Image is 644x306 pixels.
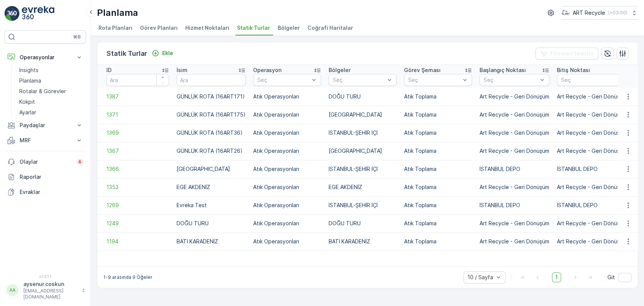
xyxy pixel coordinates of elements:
[404,111,472,118] p: Atık Toplama
[607,274,615,281] span: Git
[253,201,321,209] p: Atık Operasyonları
[253,183,321,191] p: Atık Operasyonları
[106,165,169,173] a: 1366
[557,165,627,173] p: İSTANBUL DEPO
[5,6,20,21] img: logo
[5,118,86,133] button: Paydaşlar
[177,111,246,118] p: GÜNLÜK ROTA (16ART175)
[106,220,169,227] a: 1249
[561,76,615,84] p: Seç
[408,76,460,84] p: Seç
[22,6,54,21] img: logo_light-DOdMpM7g.png
[480,220,549,227] p: Art Recycle - Geri Dönüşüm
[16,86,86,97] a: Rotalar & Görevler
[557,93,627,100] p: Art Recycle - Geri Dönüşüm
[484,76,538,84] p: Seç
[19,109,36,116] p: Ayarlar
[404,165,472,173] p: Atık Toplama
[5,50,86,65] button: Operasyonlar
[103,274,152,280] p: 1-9 arasında 9 Öğeler
[73,34,81,40] p: ⌘B
[550,50,594,57] p: Filtreleri temizle
[557,201,627,209] p: İSTANBUL DEPO
[608,10,627,16] p: ( +03:00 )
[404,129,472,137] p: Atık Toplama
[20,158,72,166] p: Olaylar
[253,93,321,100] p: Atık Operasyonları
[177,238,246,245] p: BATI KARADENİZ
[23,280,78,288] p: aysenur.coskun
[106,111,169,118] a: 1371
[329,93,397,100] p: DOĞU TURU
[404,220,472,227] p: Atık Toplama
[16,65,86,75] a: Insights
[106,147,169,155] a: 1367
[480,201,549,209] p: İSTANBUL DEPO
[177,147,246,155] p: GÜNLÜK ROTA (16ART26)
[329,129,397,137] p: İSTANBUL-ŞEHİR İÇİ
[19,66,38,74] p: Insights
[253,147,321,155] p: Atık Operasyonları
[185,24,229,32] span: Hizmet Noktaları
[329,238,397,245] p: BATI KARADENİZ
[106,129,169,137] a: 1369
[404,93,472,100] p: Atık Toplama
[20,173,83,181] p: Raporlar
[177,220,246,227] p: DOĞU TURU
[97,7,138,19] p: Planlama
[480,93,549,100] p: Art Recycle - Geri Dönüşüm
[329,183,397,191] p: EGE AKDENİZ
[404,183,472,191] p: Atık Toplama
[162,49,173,57] p: Ekle
[19,77,41,85] p: Planlama
[480,129,549,137] p: Art Recycle - Geri Dönüşüm
[333,76,385,84] p: Seç
[106,183,169,191] a: 1353
[329,66,350,74] p: Bölgeler
[20,188,83,196] p: Evraklar
[480,111,549,118] p: Art Recycle - Geri Dönüşüm
[329,165,397,173] p: İSTANBUL-ŞEHİR İÇİ
[177,183,246,191] p: EGE AKDENİZ
[307,24,353,32] span: Coğrafi Haritalar
[253,111,321,118] p: Atık Operasyonları
[16,75,86,86] a: Planlama
[19,98,35,106] p: Kokpit
[106,238,169,245] a: 1194
[5,169,86,185] a: Raporlar
[257,76,309,84] p: Seç
[106,201,169,209] span: 1269
[278,24,300,32] span: Bölgeler
[23,288,78,300] p: [EMAIL_ADDRESS][DOMAIN_NAME]
[557,183,627,191] p: Art Recycle - Geri Dönüşüm
[78,159,81,165] p: 4
[177,201,246,209] p: Evreka Test
[106,93,169,100] a: 1387
[480,183,549,191] p: Art Recycle - Geri Dönüşüm
[177,165,246,173] p: [GEOGRAPHIC_DATA]
[557,129,627,137] p: Art Recycle - Geri Dönüşüm
[573,9,605,17] p: ART Recycle
[149,49,176,58] button: Ekle
[98,24,132,32] span: Rota Planları
[329,220,397,227] p: DOĞU TURU
[329,201,397,209] p: İSTANBUL-ŞEHİR İÇİ
[557,238,627,245] p: Art Recycle - Geri Dönüşüm
[106,74,169,86] input: Ara
[557,111,627,118] p: Art Recycle - Geri Dönüşüm
[177,129,246,137] p: GÜNLÜK ROTA (16ART36)
[16,97,86,107] a: Kokpit
[561,6,638,20] button: ART Recycle(+03:00)
[5,274,86,279] span: v 1.51.1
[253,66,281,74] p: Operasyon
[557,66,590,74] p: Bitiş Noktası
[404,238,472,245] p: Atık Toplama
[20,54,71,61] p: Operasyonlar
[6,284,18,296] div: AA
[177,66,188,74] p: İsim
